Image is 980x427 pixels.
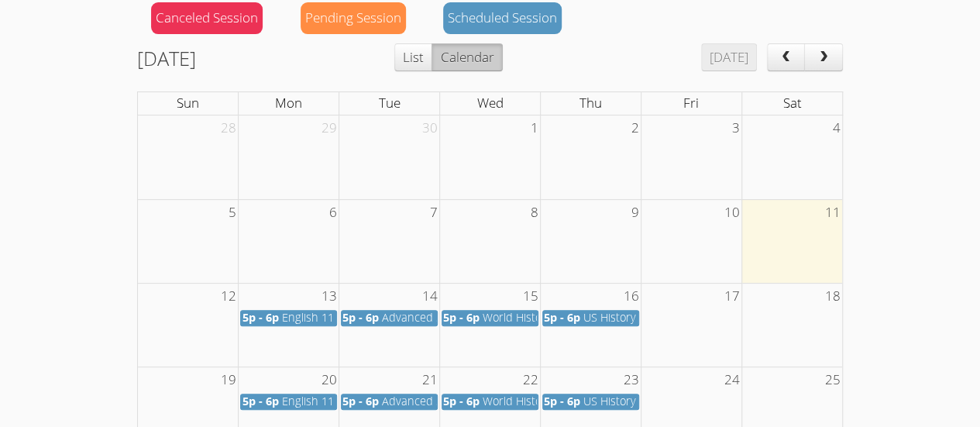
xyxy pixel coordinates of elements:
span: 20 [320,367,339,393]
span: 13 [320,284,339,309]
h2: [DATE] [137,43,196,73]
span: 5p - 6p [242,310,278,325]
span: 5p - 6p [242,394,278,408]
span: English 11 [281,310,333,325]
span: 30 [421,115,439,141]
span: 21 [421,367,439,393]
span: 1 [529,115,540,141]
span: 6 [328,200,339,226]
span: Advanced Algebra with Financial Applications [382,394,612,408]
a: 5p - 6p Advanced Algebra with Financial Applications [341,394,438,410]
a: 5p - 6p World History, Culture, and Geography [442,310,538,326]
span: 16 [622,284,641,309]
span: World History, Culture, and Geography [483,394,680,408]
button: [DATE] [701,43,757,71]
span: 2 [630,115,641,141]
span: 25 [824,367,842,393]
div: Canceled Session [151,2,263,34]
span: 18 [824,284,842,309]
a: 5p - 6p English 11 [240,310,337,326]
button: prev [767,43,806,71]
span: Wed [476,94,503,112]
span: 14 [421,284,439,309]
span: 29 [320,115,339,141]
span: 5 [227,200,238,226]
span: 5p - 6p [443,394,480,408]
span: Fri [683,94,699,112]
span: 11 [824,200,842,226]
span: US History [583,394,636,408]
span: 10 [723,200,741,226]
a: 5p - 6p US History [542,394,639,410]
span: English 11 [281,394,333,408]
span: World History, Culture, and Geography [483,310,680,325]
span: 5p - 6p [544,394,580,408]
span: 8 [529,200,540,226]
span: 28 [219,115,238,141]
span: 23 [622,367,641,393]
span: 9 [630,200,641,226]
span: Advanced Algebra with Financial Applications [382,310,612,325]
span: 15 [521,284,540,309]
span: 5p - 6p [544,310,580,325]
span: 12 [219,284,238,309]
div: Scheduled Session [443,2,562,34]
a: 5p - 6p Advanced Algebra with Financial Applications [341,310,438,326]
span: Mon [275,94,302,112]
span: Tue [379,94,401,112]
span: 22 [521,367,540,393]
a: 5p - 6p English 11 [240,394,337,410]
button: Calendar [432,43,502,71]
span: 5p - 6p [342,394,379,408]
span: 17 [723,284,741,309]
a: 5p - 6p US History [542,310,639,326]
a: 5p - 6p World History, Culture, and Geography [442,394,538,410]
span: Thu [579,94,602,112]
span: 24 [723,367,741,393]
span: 5p - 6p [342,310,379,325]
span: Sun [177,94,199,112]
button: next [804,43,843,71]
span: Sat [782,94,801,112]
button: List [394,43,432,71]
span: 3 [731,115,741,141]
span: US History [583,310,636,325]
span: 19 [219,367,238,393]
span: 7 [428,200,439,226]
span: 4 [831,115,842,141]
span: 5p - 6p [443,310,480,325]
div: Pending Session [301,2,406,34]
